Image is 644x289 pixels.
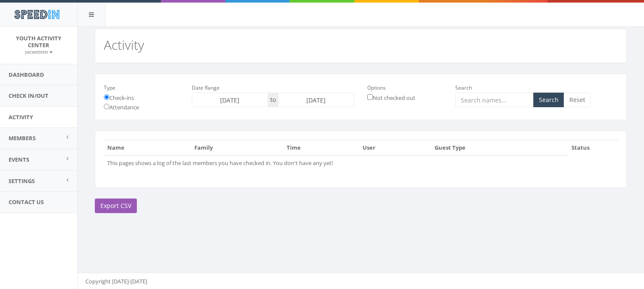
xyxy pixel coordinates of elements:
td: This pages shows a log of the last members you have checked in. You don't have any yet! [104,155,568,170]
span: Settings [9,177,35,185]
input: Attendance [104,104,109,109]
label: Check-ins [104,93,134,102]
label: Not checked out [367,93,415,102]
span: Members [9,134,36,142]
a: Reset [564,93,591,107]
th: Family [191,140,283,156]
small: yacwebster [25,49,53,55]
input: Not checked out [367,94,373,100]
label: Attendance [104,102,139,111]
span: Contact Us [9,198,44,206]
th: Guest Type [431,140,568,156]
a: Export CSV [95,199,137,213]
img: speedin_logo.png [10,6,63,22]
h6: Type [104,85,179,90]
th: Time [283,140,360,156]
h2: Activity [104,38,618,52]
th: User [359,140,431,156]
a: yacwebster [25,48,53,55]
h6: Options [367,85,442,90]
input: Check-ins [104,94,109,100]
span: to [268,93,278,107]
h6: Date Range [192,85,354,90]
th: Name [104,140,191,156]
th: Status [568,140,618,156]
button: Search [533,93,564,107]
input: Search names... [455,93,534,107]
span: Events [9,156,29,163]
span: Youth Activity Center [16,34,61,49]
